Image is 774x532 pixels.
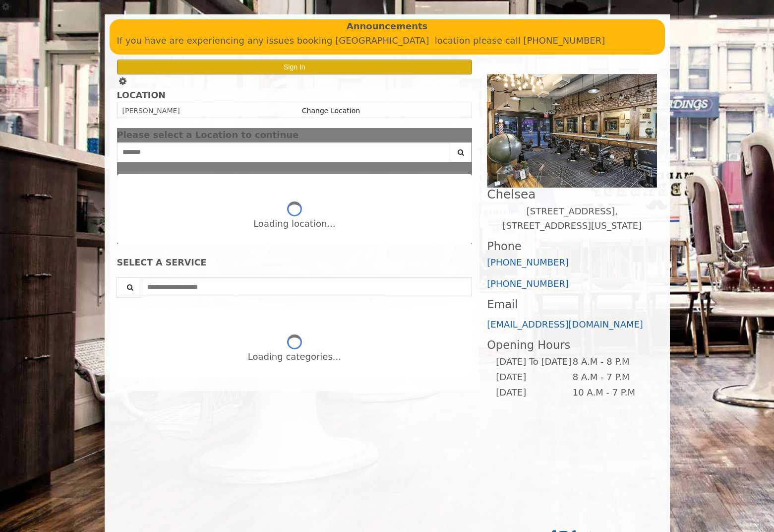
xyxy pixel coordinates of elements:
[495,385,572,400] td: [DATE]
[487,188,657,201] h2: Chelsea
[302,107,360,115] a: Change Location
[487,204,657,233] p: [STREET_ADDRESS],[STREET_ADDRESS][US_STATE]
[572,354,649,370] td: 8 A.M - 8 P.M
[487,298,657,311] h3: Email
[572,385,649,400] td: 10 A.M - 7 P.M
[117,277,142,297] button: Service Search
[487,257,569,267] a: [PHONE_NUMBER]
[117,34,657,48] p: If you have are experiencing any issues booking [GEOGRAPHIC_DATA] location please call [PHONE_NUM...
[487,278,569,289] a: [PHONE_NUMBER]
[457,132,472,138] button: close dialog
[117,258,473,267] div: SELECT A SERVICE
[487,240,657,253] h3: Phone
[495,354,572,370] td: [DATE] To [DATE]
[347,19,428,34] b: Announcements
[495,370,572,385] td: [DATE]
[455,149,467,156] i: Search button
[487,339,657,351] h3: Opening Hours
[117,60,473,74] button: Sign In
[248,350,341,364] div: Loading categories...
[117,142,451,162] input: Search Center
[253,217,335,231] div: Loading location...
[487,319,643,330] a: [EMAIL_ADDRESS][DOMAIN_NAME]
[117,142,473,167] div: Center Select
[572,370,649,385] td: 8 A.M - 7 P.M
[117,130,299,140] span: Please select a Location to continue
[117,90,166,100] b: LOCATION
[122,107,180,115] span: [PERSON_NAME]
